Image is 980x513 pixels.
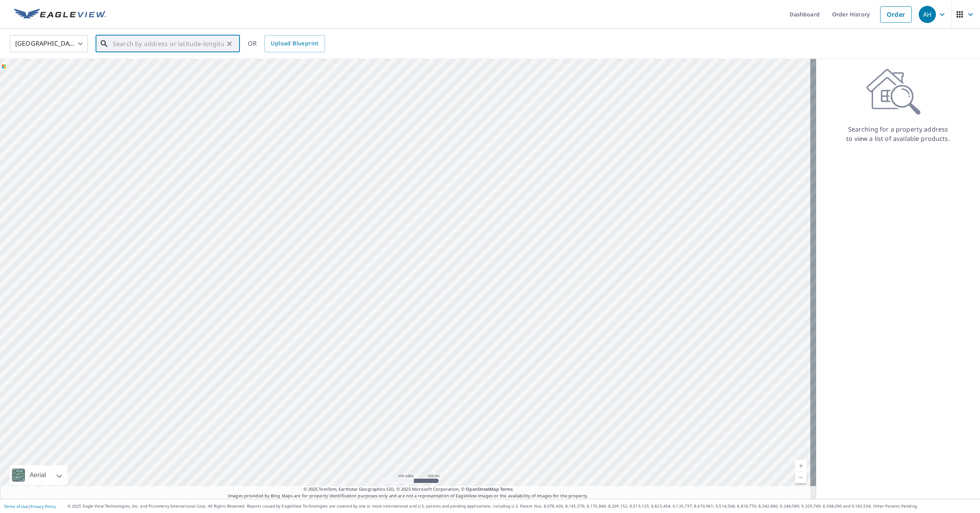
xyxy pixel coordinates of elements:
[67,503,976,509] p: © 2025 Eagle View Technologies, Inc. and Pictometry International Corp. All Rights Reserved. Repo...
[27,465,48,485] div: Aerial
[4,504,28,509] a: Terms of Use
[113,33,224,55] input: Search by address or latitude-longitude
[224,38,235,49] button: Clear
[795,472,807,483] a: Current Level 5, Zoom Out
[265,35,325,52] a: Upload Blueprint
[500,486,513,492] a: Terms
[795,460,807,472] a: Current Level 5, Zoom In
[30,504,56,509] a: Privacy Policy
[304,486,513,493] span: © 2025 TomTom, Earthstar Geographics SIO, © 2025 Microsoft Corporation, ©
[10,33,88,55] div: [GEOGRAPHIC_DATA]
[919,6,936,23] div: AH
[880,6,912,23] a: Order
[466,486,499,492] a: OpenStreetMap
[271,39,318,48] span: Upload Blueprint
[9,465,67,485] div: Aerial
[846,125,950,143] p: Searching for a property address to view a list of available products.
[248,35,325,52] div: OR
[14,9,106,20] img: EV Logo
[4,504,56,509] p: |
